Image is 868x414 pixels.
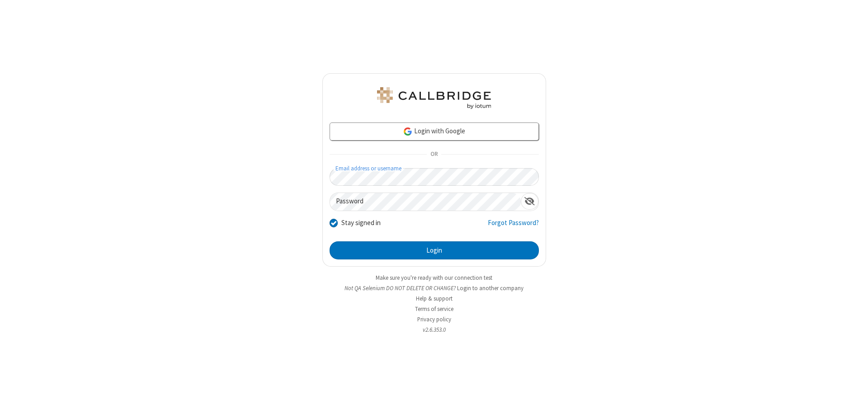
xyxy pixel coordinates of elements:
button: Login [330,241,539,259]
img: QA Selenium DO NOT DELETE OR CHANGE [375,87,493,109]
input: Email address or username [330,168,539,186]
a: Help & support [416,295,453,302]
a: Login with Google [330,122,539,141]
li: v2.6.353.0 [322,325,546,334]
label: Stay signed in [341,218,381,228]
span: OR [427,148,441,161]
li: Not QA Selenium DO NOT DELETE OR CHANGE? [322,284,546,292]
a: Make sure you're ready with our connection test [376,274,492,282]
div: Show password [521,193,538,210]
a: Privacy policy [417,315,451,323]
a: Terms of service [415,305,453,313]
button: Login to another company [457,284,524,292]
img: google-icon.png [403,127,413,136]
a: Forgot Password? [488,218,539,235]
input: Password [330,193,521,211]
